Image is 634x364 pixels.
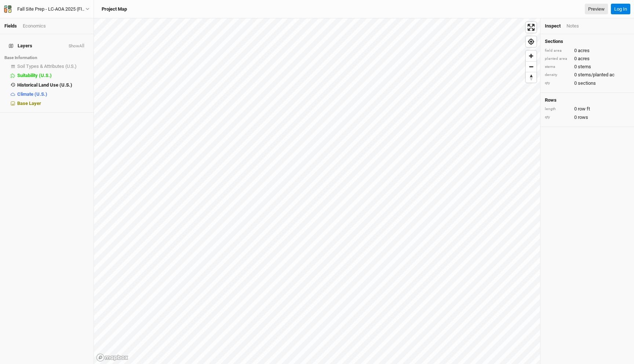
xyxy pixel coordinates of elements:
div: density [545,72,571,78]
button: Log In [611,4,630,15]
span: rows [578,114,588,121]
div: 0 [545,106,630,112]
span: Climate (U.S.) [17,91,47,97]
button: Fall Site Prep - LC-AOA 2025 (FInal) [4,5,90,13]
span: Soil Types & Attributes (U.S.) [17,63,77,69]
a: Mapbox logo [96,353,128,362]
canvas: Map [94,18,540,364]
div: Fall Site Prep - LC-AOA 2025 (FInal) [17,6,85,13]
span: sections [578,80,596,87]
div: Climate (U.S.) [17,91,89,97]
div: 0 [545,80,630,87]
div: length [545,106,571,112]
div: Suitability (U.S.) [17,73,89,79]
div: Inspect [545,23,561,29]
span: Historical Land Use (U.S.) [17,82,72,88]
button: Reset bearing to north [526,72,536,83]
span: Layers [9,43,32,49]
button: Find my location [526,36,536,47]
div: Soil Types & Attributes (U.S.) [17,63,89,69]
span: Reset bearing to north [526,72,536,83]
button: Zoom in [526,51,536,61]
span: stems/planted ac [578,72,615,78]
span: Suitability (U.S.) [17,73,52,78]
button: Enter fullscreen [526,22,536,33]
button: ShowAll [68,44,85,49]
div: qty [545,114,571,120]
span: stems [578,63,591,70]
a: Preview [585,4,608,15]
a: Fields [4,23,17,29]
div: Base Layer [17,101,89,106]
div: 0 [545,55,630,62]
h4: Rows [545,97,630,103]
div: 0 [545,47,630,54]
span: row ft [578,106,590,112]
div: qty [545,80,571,86]
div: field area [545,48,571,54]
div: planted area [545,56,571,62]
h3: Project Map [102,6,127,12]
div: Historical Land Use (U.S.) [17,82,89,88]
div: Notes [566,23,579,29]
span: Zoom out [526,62,536,72]
span: acres [578,55,590,62]
h4: Sections [545,39,630,44]
span: Base Layer [17,101,41,106]
div: 0 [545,63,630,70]
span: acres [578,47,590,54]
div: stems [545,64,571,70]
button: Zoom out [526,61,536,72]
div: 0 [545,72,630,78]
div: Economics [23,23,46,29]
div: 0 [545,114,630,121]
